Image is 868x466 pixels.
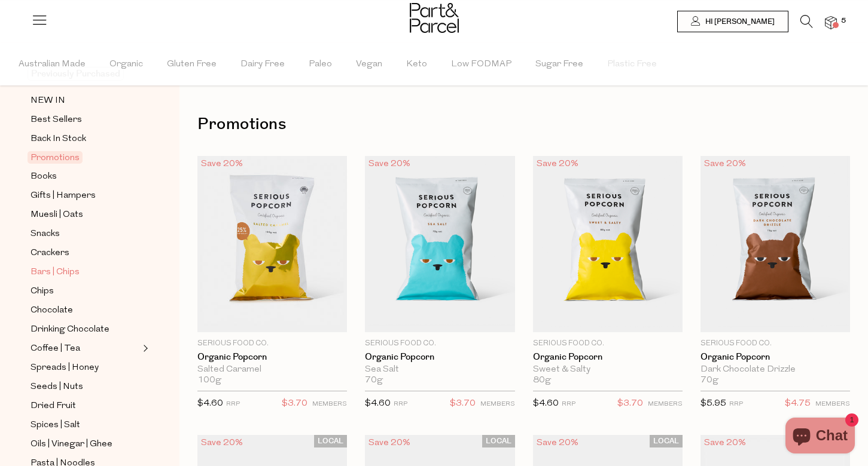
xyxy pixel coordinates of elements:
span: Muesli | Oats [31,208,83,222]
a: Spices | Salt [31,418,139,433]
a: Gifts | Hampers [31,188,139,203]
img: Organic Popcorn [365,156,514,332]
small: RRP [729,401,743,407]
a: Chips [31,284,139,299]
a: 5 [825,16,837,29]
span: Paleo [309,44,332,85]
button: Expand/Collapse Coffee | Tea [140,341,148,355]
a: Promotions [31,151,139,165]
span: LOCAL [482,435,515,447]
span: Chocolate [31,303,73,318]
span: LOCAL [314,435,347,447]
small: RRP [562,401,575,407]
a: NEW IN [31,93,139,108]
span: Dried Fruit [31,399,76,413]
small: RRP [226,401,240,407]
a: Organic Popcorn [533,352,683,363]
div: Save 20% [197,435,246,451]
a: Books [31,169,139,184]
p: Serious Food Co. [701,338,850,349]
div: Save 20% [533,435,582,451]
a: Dried Fruit [31,398,139,413]
span: Keto [406,44,427,85]
span: Promotions [28,151,83,164]
span: Oils | Vinegar | Ghee [31,437,112,452]
a: Crackers [31,246,139,260]
span: Books [31,170,57,184]
span: Crackers [31,246,69,260]
img: Organic Popcorn [533,156,683,332]
a: Organic Popcorn [701,352,850,363]
a: Organic Popcorn [365,352,514,363]
small: MEMBERS [312,401,347,407]
span: Plastic Free [607,44,657,85]
span: Spreads | Honey [31,361,99,375]
span: 70g [365,375,383,386]
a: Muesli | Oats [31,207,139,222]
span: Chips [31,284,54,299]
div: Save 20% [533,156,582,172]
span: $4.60 [365,399,391,408]
h1: Promotions [197,111,850,138]
span: Coffee | Tea [31,342,80,356]
a: Oils | Vinegar | Ghee [31,437,139,452]
div: Sweet & Salty [533,364,683,375]
span: LOCAL [650,435,683,447]
a: Best Sellers [31,112,139,127]
span: Back In Stock [31,132,86,146]
a: Hi [PERSON_NAME] [677,11,788,32]
img: Organic Popcorn [197,156,347,332]
span: 70g [701,375,718,386]
span: Drinking Chocolate [31,323,109,337]
small: RRP [394,401,407,407]
inbox-online-store-chat: Shopify online store chat [782,418,858,456]
small: MEMBERS [480,401,515,407]
span: $4.60 [533,399,559,408]
div: Save 20% [701,156,750,172]
a: Coffee | Tea [31,341,139,356]
span: Sugar Free [535,44,583,85]
p: Serious Food Co. [197,338,347,349]
span: $4.75 [785,396,811,412]
a: Organic Popcorn [197,352,347,363]
span: Bars | Chips [31,265,80,280]
div: Save 20% [197,156,246,172]
p: Serious Food Co. [365,338,514,349]
span: Vegan [356,44,382,85]
span: NEW IN [31,94,65,108]
a: Back In Stock [31,131,139,146]
span: Seeds | Nuts [31,380,83,394]
a: Snacks [31,226,139,241]
span: Hi [PERSON_NAME] [702,17,775,27]
span: $3.70 [450,396,476,412]
img: Organic Popcorn [701,156,850,332]
span: Snacks [31,227,60,241]
a: Chocolate [31,303,139,318]
small: MEMBERS [648,401,683,407]
span: Gluten Free [167,44,217,85]
div: Save 20% [365,156,414,172]
span: $4.60 [197,399,223,408]
div: Salted Caramel [197,364,347,375]
span: Best Sellers [31,113,82,127]
span: $3.70 [282,396,307,412]
small: MEMBERS [815,401,850,407]
span: Low FODMAP [451,44,511,85]
span: Gifts | Hampers [31,189,96,203]
img: Part&Parcel [410,3,459,33]
span: 100g [197,375,221,386]
span: Organic [109,44,143,85]
span: Australian Made [19,44,86,85]
a: Spreads | Honey [31,360,139,375]
p: Serious Food Co. [533,338,683,349]
a: Drinking Chocolate [31,322,139,337]
span: $3.70 [617,396,643,412]
div: Save 20% [701,435,750,451]
div: Save 20% [365,435,414,451]
div: Dark Chocolate Drizzle [701,364,850,375]
span: $5.95 [701,399,726,408]
div: Sea Salt [365,364,514,375]
a: Seeds | Nuts [31,379,139,394]
span: 5 [838,16,849,26]
span: Spices | Salt [31,418,80,433]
